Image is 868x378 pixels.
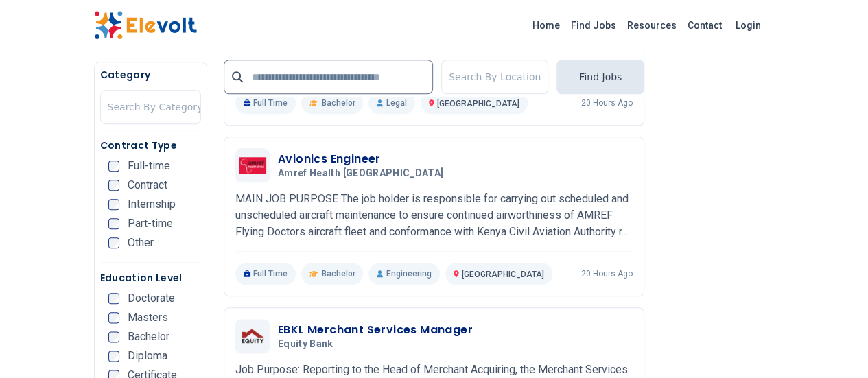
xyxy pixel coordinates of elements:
[727,12,769,39] a: Login
[108,199,119,210] input: Internship
[235,191,633,240] p: MAIN JOB PURPOSE The job holder is responsible for carrying out scheduled and unscheduled aircraf...
[321,268,355,279] span: Bachelor
[556,60,644,94] button: Find Jobs
[235,148,633,285] a: Amref Health AfricaAvionics EngineerAmref Health [GEOGRAPHIC_DATA]MAIN JOB PURPOSE The job holder...
[278,322,473,338] h3: EBKL Merchant Services Manager
[527,14,565,36] a: Home
[128,199,176,210] span: Internship
[278,151,449,167] h3: Avionics Engineer
[278,338,333,351] span: Equity Bank
[128,161,170,172] span: Full-time
[565,14,622,36] a: Find Jobs
[128,331,169,342] span: Bachelor
[437,99,519,108] span: [GEOGRAPHIC_DATA]
[108,180,119,191] input: Contract
[128,312,168,323] span: Masters
[581,268,633,279] p: 20 hours ago
[462,270,544,279] span: [GEOGRAPHIC_DATA]
[128,293,175,304] span: Doctorate
[128,351,167,362] span: Diploma
[108,161,119,172] input: Full-time
[128,218,173,229] span: Part-time
[235,263,296,285] p: Full Time
[108,218,119,229] input: Part-time
[622,14,682,36] a: Resources
[108,237,119,248] input: Other
[108,293,119,304] input: Doctorate
[682,14,727,36] a: Contact
[100,139,201,152] h5: Contract Type
[108,351,119,362] input: Diploma
[94,11,197,40] img: Elevolt
[235,92,296,114] p: Full Time
[128,180,167,191] span: Contract
[239,327,266,346] img: Equity Bank
[100,271,201,285] h5: Education Level
[108,312,119,323] input: Masters
[368,263,439,285] p: Engineering
[100,68,201,82] h5: Category
[278,167,444,180] span: Amref Health [GEOGRAPHIC_DATA]
[321,97,355,108] span: Bachelor
[368,92,414,114] p: Legal
[128,237,154,248] span: Other
[239,157,266,173] img: Amref Health Africa
[581,97,633,108] p: 20 hours ago
[108,331,119,342] input: Bachelor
